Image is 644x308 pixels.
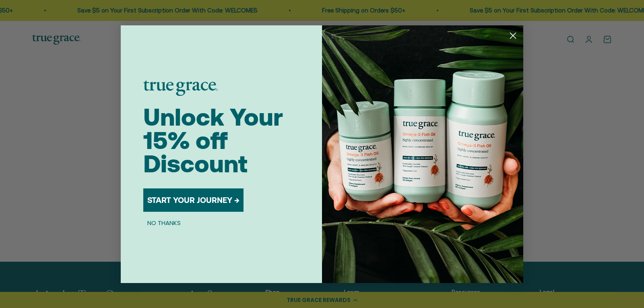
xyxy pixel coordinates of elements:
[143,218,185,228] button: NO THANKS
[506,29,520,43] button: Close dialog
[322,25,523,283] img: 098727d5-50f8-4f9b-9554-844bb8da1403.jpeg
[143,103,283,178] span: Unlock Your 15% off Discount
[143,188,244,212] button: START YOUR JOURNEY →
[143,81,218,96] img: logo placeholder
